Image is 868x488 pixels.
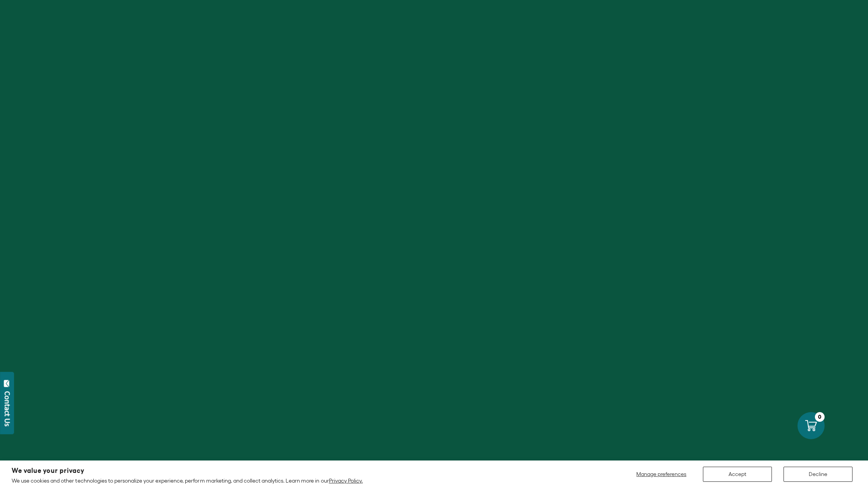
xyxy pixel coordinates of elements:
button: Decline [784,467,852,482]
p: We use cookies and other technologies to personalize your experience, perform marketing, and coll... [12,477,363,484]
div: Contact Us [3,391,11,426]
span: Manage preferences [636,471,686,477]
a: Privacy Policy. [329,478,363,484]
button: Manage preferences [632,467,691,482]
div: 0 [815,412,825,422]
h2: We value your privacy [12,467,363,474]
button: Accept [703,467,772,482]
